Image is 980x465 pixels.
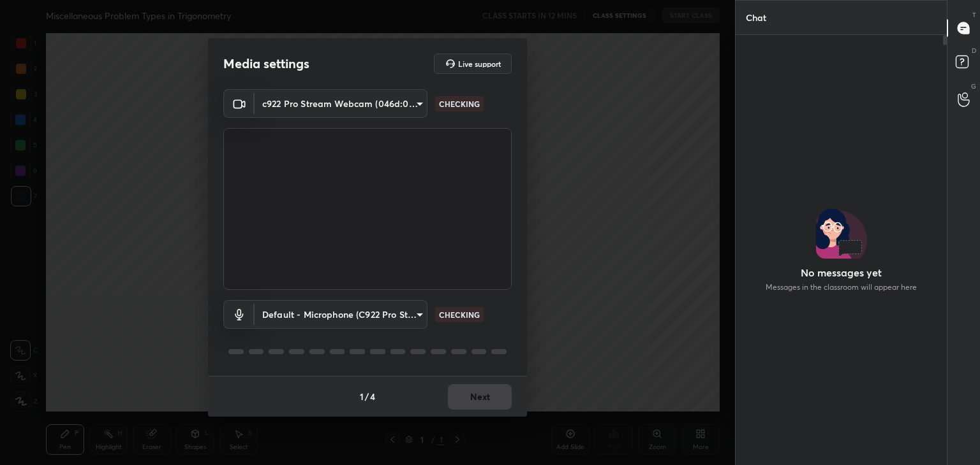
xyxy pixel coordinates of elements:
[360,390,364,403] h4: 1
[223,55,309,72] h2: Media settings
[255,89,427,118] div: c922 Pro Stream Webcam (046d:085c)
[458,60,501,68] h5: Live support
[439,309,480,320] p: CHECKING
[365,390,369,403] h4: /
[971,82,976,91] p: G
[972,46,976,55] p: D
[255,300,427,329] div: c922 Pro Stream Webcam (046d:085c)
[736,1,776,34] p: Chat
[439,98,480,110] p: CHECKING
[972,10,976,20] p: T
[370,390,375,403] h4: 4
